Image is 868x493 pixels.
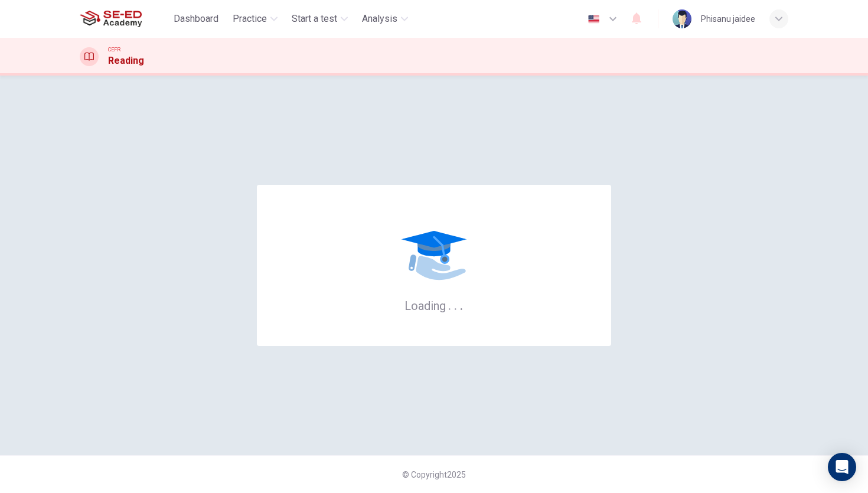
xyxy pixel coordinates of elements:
[459,295,464,314] h6: .
[404,298,464,313] h6: Loading
[233,12,267,26] span: Practice
[828,453,856,481] div: Open Intercom Messenger
[80,7,142,31] img: SE-ED Academy logo
[673,9,691,28] img: Profile picture
[448,295,452,314] h6: .
[453,295,458,314] h6: .
[108,54,144,68] h1: Reading
[228,8,282,30] button: Practice
[174,12,218,26] span: Dashboard
[80,7,169,31] a: SE-ED Academy logo
[362,12,397,26] span: Analysis
[292,12,337,26] span: Start a test
[169,8,223,30] button: Dashboard
[586,15,601,24] img: en
[402,470,466,479] span: © Copyright 2025
[357,8,413,30] button: Analysis
[701,12,755,26] div: Phisanu jaidee
[287,8,353,30] button: Start a test
[108,45,120,54] span: CEFR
